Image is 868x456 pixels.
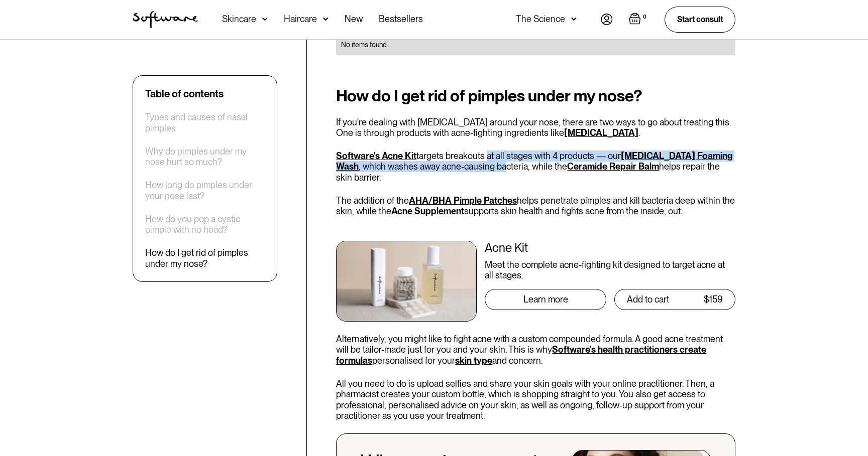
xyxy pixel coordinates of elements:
div: $159 [704,294,723,305]
img: arrow down [323,14,329,24]
a: Software's health practitioners create formulas [336,344,706,366]
a: How do I get rid of pimples under my nose? [145,247,265,269]
p: The addition of the helps penetrate pimples and kill bacteria deep within the skin, while the sup... [336,195,735,217]
div: Add to cart [627,294,669,305]
div: 0 [641,13,648,22]
a: Acne Supplement [391,206,464,216]
div: No items found. [341,40,730,50]
a: Software's Acne Kit [336,150,416,161]
div: Skincare [222,14,256,24]
a: Types and causes of nasal pimples [145,112,265,133]
p: If you're dealing with [MEDICAL_DATA] around your nose, there are two ways to go about treating t... [336,117,735,138]
a: Why do pimples under my nose hurt so much? [145,146,265,168]
a: home [133,11,198,28]
a: Start consult [665,7,735,32]
a: How long do pimples under your nose last? [145,180,265,201]
div: The Science [516,14,565,24]
a: [MEDICAL_DATA] [564,127,638,138]
a: Open empty cart [629,13,648,27]
a: AHA/BHA Pimple Patches [409,195,517,206]
a: skin type [455,355,492,366]
p: All you need to do is upload selfies and share your skin goals with your online practitioner. The... [336,378,735,421]
div: Table of contents [145,88,224,100]
div: Learn more [523,294,568,305]
img: Software Logo [133,11,198,28]
img: arrow down [262,14,268,24]
a: [MEDICAL_DATA] Foaming Wash [336,150,732,172]
img: arrow down [571,14,577,24]
p: Alternatively, you might like to fight acne with a custom compounded formula. A good acne treatme... [336,334,735,366]
a: Acne KitMeet the complete acne-fighting kit designed to target acne at all stages.Learn moreAdd t... [336,241,735,322]
h2: How do I get rid of pimples under my nose? [336,87,735,105]
a: Ceramide Repair Balm [567,161,659,172]
div: Meet the complete acne-fighting kit designed to target acne at all stages. [485,259,735,281]
a: How do you pop a cystic pimple with no head? [145,214,265,235]
div: Acne Kit [485,241,735,255]
div: Haircare [284,14,317,24]
p: targets breakouts at all stages with 4 products — our , which washes away acne-causing bacteria, ... [336,150,735,183]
